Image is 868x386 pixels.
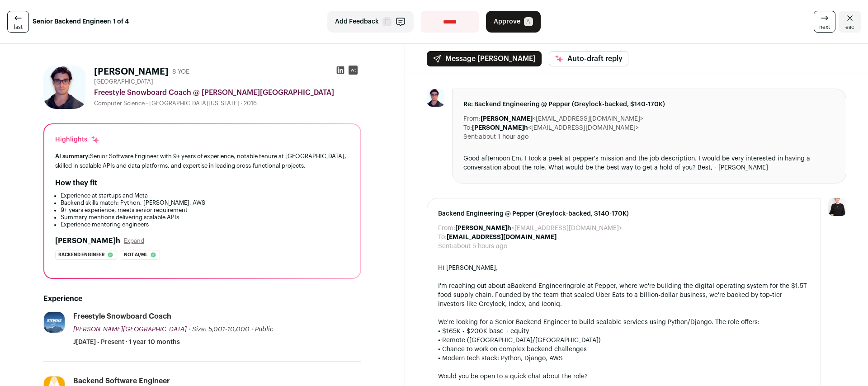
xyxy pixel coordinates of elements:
a: Close [839,11,861,33]
span: Backend Engineering @ Pepper (Greylock-backed, $140-170K) [438,209,810,218]
b: [PERSON_NAME]h [455,225,511,231]
button: Approve A [486,11,541,33]
span: A [524,17,533,26]
span: last [14,24,23,31]
span: F [382,17,392,26]
div: • Chance to work on complex backend challenges [438,345,810,354]
span: · Size: 5,001-10,000 [189,326,250,333]
a: next [814,11,835,33]
b: [PERSON_NAME]h [472,125,528,131]
button: Expand [124,237,144,245]
div: Backend Software Engineer [73,376,170,386]
dt: Sent: [463,132,479,141]
div: Highlights [55,135,100,144]
h2: [PERSON_NAME]h [55,235,120,246]
div: Computer Science - [GEOGRAPHIC_DATA][US_STATE] - 2016 [94,100,361,107]
dt: From: [463,114,481,123]
b: [EMAIL_ADDRESS][DOMAIN_NAME] [447,234,557,240]
div: • Remote ([GEOGRAPHIC_DATA]/[GEOGRAPHIC_DATA]) [438,336,810,345]
li: Summary mentions delivering scalable APIs [61,214,349,221]
strong: Senior Backend Engineer: 1 of 4 [33,17,129,26]
span: Backend engineer [58,250,105,259]
div: Senior Software Engineer with 9+ years of experience, notable tenure at [GEOGRAPHIC_DATA], skille... [55,151,349,170]
span: Public [255,326,274,333]
span: esc [845,24,854,31]
div: Freestyle Snowboard Coach [73,311,171,321]
span: [PERSON_NAME][GEOGRAPHIC_DATA] [73,326,187,333]
span: next [819,24,830,31]
dt: To: [438,233,447,242]
div: Freestyle Snowboard Coach @ [PERSON_NAME][GEOGRAPHIC_DATA] [94,87,361,98]
div: Would you be open to a quick chat about the role? [438,372,810,381]
li: 9+ years experience, meets senior requirement [61,207,349,214]
b: [PERSON_NAME] [481,116,533,122]
dd: about 5 hours ago [453,242,507,251]
h2: How they fit [55,178,97,188]
div: 8 YOE [172,67,189,76]
h1: [PERSON_NAME] [94,66,169,78]
div: I'm reaching out about a role at Pepper, where we're building the digital operating system for th... [438,282,810,309]
div: • $165K - $200K base + equity [438,327,810,336]
span: Approve [494,17,520,26]
div: • Modern tech stack: Python, Django, AWS [438,354,810,363]
div: Hi [PERSON_NAME], [438,264,810,273]
button: Message [PERSON_NAME] [427,51,542,66]
div: Good afternoon Em, I took a peek at pepper's mission and the job description. I would be very int... [463,154,835,172]
button: Auto-draft reply [549,51,628,66]
h2: Experience [43,293,361,304]
li: Experience at startups and Meta [61,192,349,199]
img: 2b5252d50b2ce7a2dbe29504dd4a71a76b34298701daa78a58baac693309bc49.jpg [44,312,65,333]
dd: <[EMAIL_ADDRESS][DOMAIN_NAME]> [472,123,639,132]
a: last [7,11,29,33]
li: Experience mentoring engineers [61,221,349,228]
span: Add Feedback [335,17,379,26]
dd: about 1 hour ago [479,132,528,141]
span: Not ai/ml [124,250,148,259]
span: [GEOGRAPHIC_DATA] [94,78,153,85]
div: We're looking for a Senior Backend Engineer to build scalable services using Python/Django. The r... [438,318,810,327]
dd: <[EMAIL_ADDRESS][DOMAIN_NAME]> [455,224,622,233]
img: 28f4c8e0ac210dced95e4dfc69bed5c53b39fbd91029dc331a4e59c8275175a3 [427,89,445,107]
button: Add Feedback F [327,11,414,33]
dt: Sent: [438,242,453,251]
img: 28f4c8e0ac210dced95e4dfc69bed5c53b39fbd91029dc331a4e59c8275175a3 [43,66,87,109]
img: 9240684-medium_jpg [828,198,846,216]
dt: To: [463,123,472,132]
span: Re: Backend Engineering @ Pepper (Greylock-backed, $140-170K) [463,100,835,109]
span: AI summary: [55,153,90,159]
dt: From: [438,224,455,233]
li: Backend skills match: Python, [PERSON_NAME], AWS [61,199,349,207]
a: Backend Engineering [511,283,574,289]
span: · [251,325,253,334]
dd: <[EMAIL_ADDRESS][DOMAIN_NAME]> [481,114,643,123]
span: J[DATE] - Present · 1 year 10 months [73,338,180,347]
